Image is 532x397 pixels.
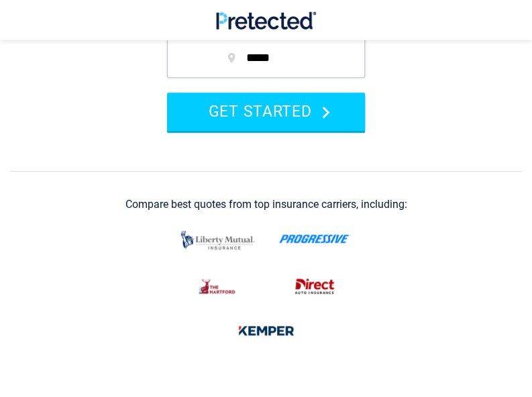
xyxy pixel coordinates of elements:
[167,93,365,131] button: GET STARTED
[125,198,407,211] div: Compare best quotes from top insurance carriers, including:
[288,272,341,300] img: direct
[167,38,365,78] input: zip code
[191,272,244,300] img: thehartford
[216,11,316,30] img: Pretected Logo
[177,224,258,256] img: liberty
[231,317,302,345] img: kemper
[279,234,351,243] img: progressive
